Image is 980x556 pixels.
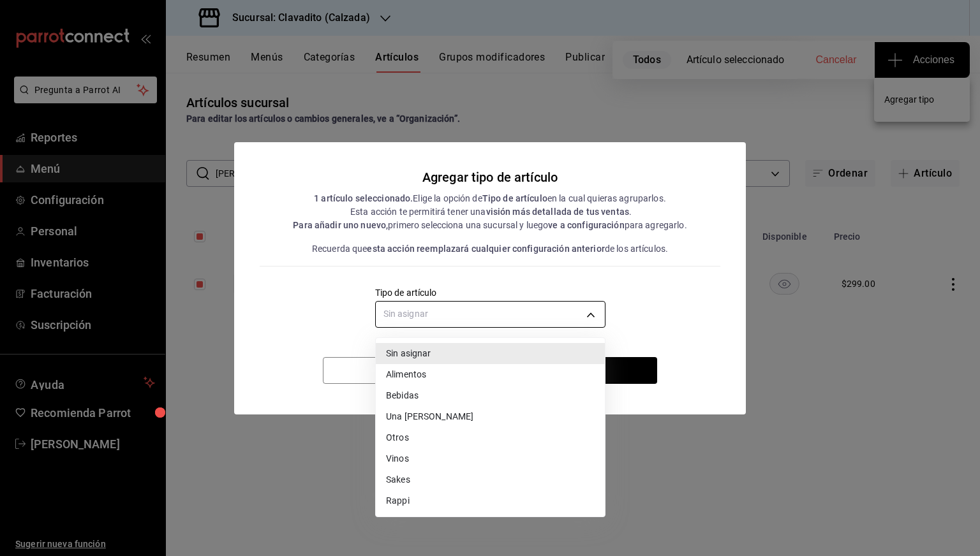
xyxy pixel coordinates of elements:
li: Una [PERSON_NAME] [376,406,605,427]
li: Otros [376,427,605,448]
li: Vinos [376,448,605,469]
li: Alimentos [376,364,605,385]
li: Sin asignar [376,343,605,364]
li: Sakes [376,469,605,490]
li: Bebidas [376,385,605,406]
li: Rappi [376,490,605,511]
